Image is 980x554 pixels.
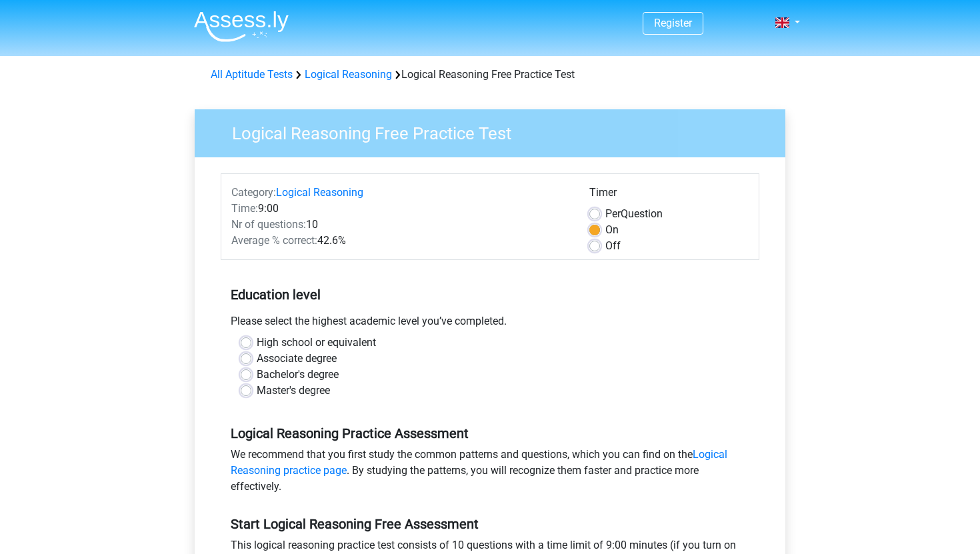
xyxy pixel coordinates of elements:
[211,68,293,81] a: All Aptitude Tests
[257,351,337,367] label: Associate degree
[231,202,258,215] span: Time:
[257,367,339,383] label: Bachelor's degree
[231,234,317,247] span: Average % correct:
[605,207,621,220] span: Per
[231,281,749,308] h5: Education level
[221,201,579,217] div: 9:00
[221,447,759,500] div: We recommend that you first study the common patterns and questions, which you can find on the . ...
[654,17,692,29] a: Register
[231,186,276,199] span: Category:
[231,516,749,532] h5: Start Logical Reasoning Free Assessment
[276,186,363,199] a: Logical Reasoning
[589,185,749,206] div: Timer
[257,383,330,399] label: Master's degree
[605,222,619,238] label: On
[205,67,775,83] div: Logical Reasoning Free Practice Test
[216,118,775,144] h3: Logical Reasoning Free Practice Test
[231,218,306,231] span: Nr of questions:
[605,206,663,222] label: Question
[305,68,392,81] a: Logical Reasoning
[194,11,289,42] img: Assessly
[221,313,759,335] div: Please select the highest academic level you’ve completed.
[605,238,621,254] label: Off
[257,335,376,351] label: High school or equivalent
[231,425,749,441] h5: Logical Reasoning Practice Assessment
[221,217,579,233] div: 10
[221,233,579,249] div: 42.6%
